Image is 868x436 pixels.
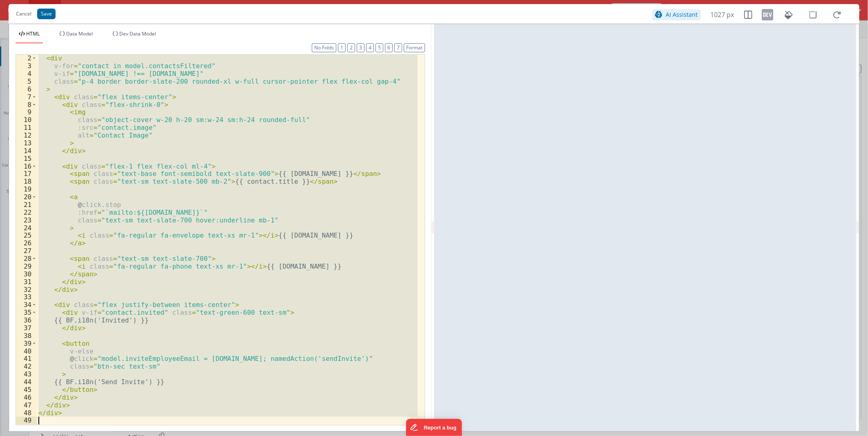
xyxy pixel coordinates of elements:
[16,401,37,409] div: 47
[16,378,37,386] div: 44
[347,43,355,52] button: 2
[16,262,37,270] div: 29
[16,409,37,417] div: 48
[16,178,37,185] div: 18
[16,139,37,147] div: 13
[16,309,37,316] div: 35
[16,216,37,224] div: 23
[16,124,37,131] div: 11
[16,416,37,424] div: 49
[16,332,37,340] div: 38
[16,340,37,347] div: 39
[16,116,37,124] div: 10
[666,11,698,18] span: AI Assistant
[653,9,701,20] button: AI Assistant
[16,286,37,294] div: 32
[16,62,37,70] div: 3
[16,93,37,101] div: 7
[406,419,462,436] iframe: Marker.io feedback button
[16,108,37,116] div: 9
[16,162,37,170] div: 16
[16,370,37,378] div: 43
[16,185,37,193] div: 19
[16,316,37,324] div: 36
[16,293,37,301] div: 33
[357,43,365,52] button: 3
[16,278,37,286] div: 31
[16,155,37,162] div: 15
[711,10,734,20] span: 1027 px
[16,147,37,155] div: 14
[37,9,56,19] button: Save
[338,43,346,52] button: 1
[376,43,383,52] button: 5
[16,355,37,363] div: 41
[366,43,374,52] button: 4
[66,30,93,37] span: Data Model
[16,247,37,255] div: 27
[16,386,37,394] div: 45
[16,231,37,239] div: 25
[394,43,402,52] button: 7
[16,224,37,232] div: 24
[12,8,36,20] button: Cancel
[26,30,40,37] span: HTML
[16,101,37,109] div: 8
[16,170,37,178] div: 17
[16,131,37,139] div: 12
[16,394,37,401] div: 46
[16,239,37,247] div: 26
[16,347,37,355] div: 40
[385,43,393,52] button: 6
[16,85,37,93] div: 6
[16,193,37,201] div: 20
[16,209,37,216] div: 22
[16,301,37,309] div: 34
[404,43,425,52] button: Format
[16,363,37,370] div: 42
[16,201,37,209] div: 21
[119,30,156,37] span: Dev Data Model
[16,324,37,332] div: 37
[16,270,37,278] div: 30
[16,78,37,85] div: 5
[16,54,37,62] div: 2
[312,43,336,52] button: No Folds
[16,70,37,78] div: 4
[16,255,37,262] div: 28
